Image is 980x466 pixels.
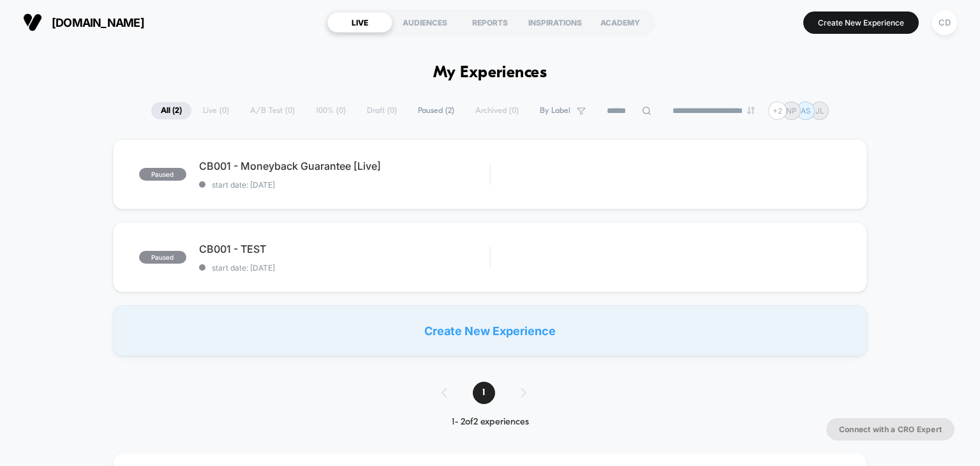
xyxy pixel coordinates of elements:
div: AUDIENCES [392,12,457,33]
span: By Label [540,106,570,116]
div: INSPIRATIONS [523,12,588,33]
span: paused [139,251,186,264]
button: [DOMAIN_NAME] [19,12,148,33]
span: start date: [DATE] [199,180,490,190]
div: LIVE [327,12,392,33]
span: All ( 2 ) [151,102,191,119]
p: AS [801,106,811,116]
button: CD [928,10,961,36]
img: end [747,107,755,114]
div: ACADEMY [588,12,653,33]
div: + 2 [768,101,787,120]
div: Create New Experience [113,305,868,356]
span: Paused ( 2 ) [408,102,464,119]
div: REPORTS [457,12,523,33]
p: NP [786,106,797,116]
span: start date: [DATE] [199,263,490,273]
div: CD [932,10,957,35]
span: CB001 - TEST [199,243,490,255]
span: [DOMAIN_NAME] [52,16,144,29]
p: JL [815,106,824,116]
img: Visually logo [23,13,42,32]
span: 1 [473,382,495,404]
span: paused [139,168,186,181]
div: 1 - 2 of 2 experiences [429,417,552,428]
span: CB001 - Moneyback Guarantee [Live] [199,160,490,172]
button: Connect with a CRO Expert [826,418,954,440]
h1: My Experiences [433,64,547,82]
button: Create New Experience [803,11,919,34]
